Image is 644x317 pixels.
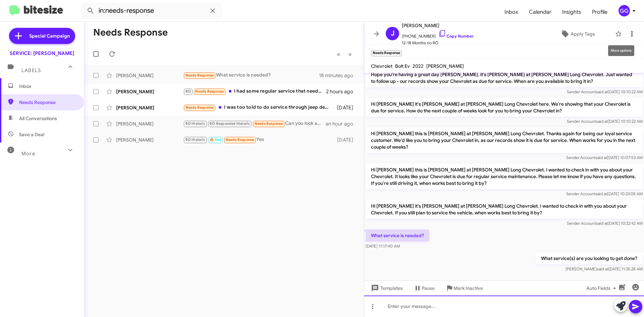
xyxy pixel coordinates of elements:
span: Pause [422,282,435,294]
span: Sender Account [DATE] 10:07:53 AM [566,155,643,160]
span: [DATE] 11:17:40 AM [366,244,400,249]
p: Hi [PERSON_NAME] this is [PERSON_NAME] at [PERSON_NAME] Long Chevrolet. I wanted to check in with... [366,164,643,189]
div: 18 minutes ago [319,72,359,79]
span: Mark Inactive [453,282,483,294]
span: Labels [21,67,41,73]
span: Needs Response [19,99,76,106]
button: GG [613,5,637,16]
span: said at [595,191,607,196]
input: Search [81,3,222,19]
div: GG [619,5,630,16]
button: Pause [408,282,440,294]
a: Copy Number [438,34,474,39]
div: [PERSON_NAME] [116,137,183,143]
span: said at [596,119,608,124]
span: Needs Response [255,121,283,126]
button: Templates [364,282,408,294]
a: Inbox [499,2,524,22]
span: [PHONE_NUMBER] [402,30,474,40]
span: Auto Fields [586,282,619,294]
span: Chevrolet [371,63,392,69]
span: Needs Response [185,105,214,110]
div: an hour ago [326,120,359,127]
div: 2 hours ago [326,88,359,95]
span: said at [596,89,608,94]
span: Needs Response [185,73,214,77]
span: 🔥 Hot [210,138,221,142]
a: Special Campaign [9,28,75,44]
button: Auto Fields [581,282,624,294]
span: Templates [370,282,403,294]
span: Sender Account [DATE] 10:10:22 AM [567,119,643,124]
span: Needs Response [226,138,254,142]
span: RO Responded Historic [210,121,250,126]
span: J [391,28,394,39]
div: [PERSON_NAME] [116,72,183,79]
span: More [21,151,35,157]
div: Yes [183,136,334,144]
span: Needs Response [195,89,224,94]
span: » [348,50,352,58]
span: [PERSON_NAME] [426,63,464,69]
span: RO Historic [185,138,205,142]
a: Calendar [524,2,557,22]
span: Sender Account [DATE] 10:22:42 AM [567,221,643,226]
span: 2022 [413,63,424,69]
span: Apply Tags [571,28,595,40]
p: What service(s) are you looking to get done? [536,252,643,264]
button: Mark Inactive [440,282,488,294]
div: I was too told to do service through jeep dealer ... at least until warranty factory warranty exp... [183,104,334,111]
p: Hi [PERSON_NAME] it's [PERSON_NAME] at [PERSON_NAME] Long Chevrolet. I wanted to check in with yo... [366,200,643,219]
span: said at [596,221,608,226]
p: Hope you're having a great day [PERSON_NAME]. it's [PERSON_NAME] at [PERSON_NAME] Long Chevrolet.... [366,68,643,87]
span: « [337,50,340,58]
div: SERVICE: [PERSON_NAME] [10,50,74,57]
span: [PERSON_NAME] [402,21,474,30]
div: [PERSON_NAME] [116,120,183,127]
span: Bolt Ev [395,63,410,69]
span: RO [185,89,191,94]
span: All Conversations [19,115,57,122]
div: More options [608,45,634,56]
span: 12-18 Months no RO [402,40,474,46]
a: Profile [587,2,613,22]
span: Sender Account [DATE] 10:23:08 AM [566,191,643,196]
span: said at [597,266,608,271]
span: Inbox [19,83,76,90]
div: [PERSON_NAME] [116,104,183,111]
div: I had some regular service that needed to be done [183,88,326,95]
h1: Needs Response [93,27,168,38]
p: What service is needed? [366,229,429,242]
p: Hi [PERSON_NAME] it's [PERSON_NAME] at [PERSON_NAME] Long Chevrolet here. We're showing that your... [366,98,643,117]
button: Apply Tags [543,28,612,40]
span: Sender Account [DATE] 10:10:22 AM [567,89,643,94]
div: [PERSON_NAME] [116,88,183,95]
div: What service is needed? [183,71,319,79]
span: [PERSON_NAME] [DATE] 11:35:28 AM [566,266,643,271]
button: Previous [333,47,344,61]
span: said at [595,155,607,160]
small: Needs Response [371,50,402,56]
span: RO Historic [185,121,205,126]
span: Save a Deal [19,131,44,138]
span: Special Campaign [29,33,70,39]
div: [DATE] [334,104,359,111]
button: Next [344,47,356,61]
a: Insights [557,2,587,22]
p: Hi [PERSON_NAME] this is [PERSON_NAME] at [PERSON_NAME] Long Chevrolet. Thanks again for being ou... [366,127,643,153]
div: [DATE] [334,137,359,143]
nav: Page navigation example [333,47,356,61]
div: Can you look at my carfax and see what services I skipped for my 60k and get me an estimate and l... [183,120,326,127]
